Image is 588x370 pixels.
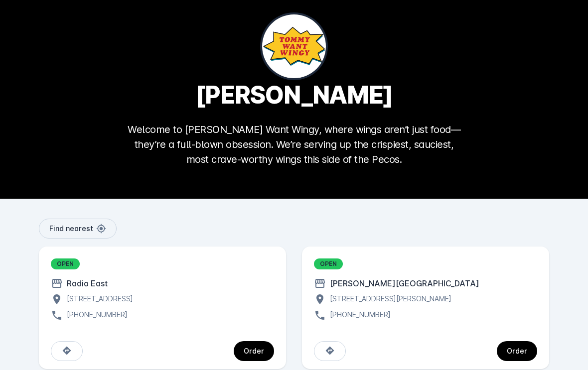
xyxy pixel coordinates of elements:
button: continue [234,342,274,362]
div: [STREET_ADDRESS] [63,294,133,306]
div: Order [507,348,527,355]
div: [STREET_ADDRESS][PERSON_NAME] [326,294,451,306]
span: Find nearest [49,226,93,233]
button: continue [497,342,537,362]
div: [PERSON_NAME][GEOGRAPHIC_DATA] [326,278,479,290]
div: Radio East [63,278,108,290]
div: [PHONE_NUMBER] [326,310,391,322]
div: [PHONE_NUMBER] [63,310,128,322]
div: OPEN [314,259,343,270]
div: Order [244,348,264,355]
div: OPEN [51,259,80,270]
